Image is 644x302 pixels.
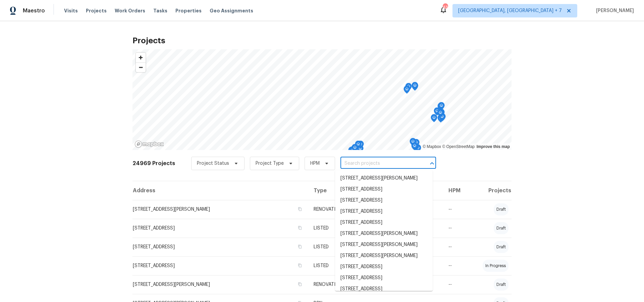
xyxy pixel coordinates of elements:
[458,7,562,14] span: [GEOGRAPHIC_DATA], [GEOGRAPHIC_DATA] + 7
[423,144,441,149] a: Mapbox
[431,114,437,124] div: Map marker
[335,284,433,295] li: [STREET_ADDRESS]
[355,141,362,151] div: Map marker
[210,7,253,14] span: Geo Assignments
[308,256,369,275] td: LISTED
[297,244,303,250] button: Copy Address
[427,159,437,168] button: Close
[86,7,107,14] span: Projects
[297,281,303,287] button: Copy Address
[335,206,433,217] li: [STREET_ADDRESS]
[132,238,308,256] td: [STREET_ADDRESS]
[405,83,412,93] div: Map marker
[136,53,146,62] button: Zoom in
[348,147,355,157] div: Map marker
[442,144,475,149] a: OpenStreetMap
[132,181,308,200] th: Address
[494,222,508,234] div: draft
[443,238,470,256] td: --
[443,4,447,11] div: 43
[308,200,369,219] td: RENOVATION
[410,138,416,148] div: Map marker
[297,262,303,268] button: Copy Address
[335,217,433,228] li: [STREET_ADDRESS]
[310,160,320,167] span: HPM
[136,62,146,72] button: Zoom out
[256,160,284,167] span: Project Type
[115,7,145,14] span: Work Orders
[413,139,420,149] div: Map marker
[404,86,410,96] div: Map marker
[350,146,357,156] div: Map marker
[335,195,433,206] li: [STREET_ADDRESS]
[437,114,444,125] div: Map marker
[494,279,508,291] div: draft
[197,160,229,167] span: Project Status
[438,102,445,112] div: Map marker
[132,37,512,44] h2: Projects
[437,109,444,119] div: Map marker
[443,181,470,200] th: HPM
[153,8,167,13] span: Tasks
[494,203,508,215] div: draft
[132,49,512,150] canvas: Map
[335,173,433,184] li: [STREET_ADDRESS][PERSON_NAME]
[23,7,45,14] span: Maestro
[470,181,512,200] th: Projects
[132,275,308,294] td: [STREET_ADDRESS][PERSON_NAME]
[437,103,444,113] div: Map marker
[297,206,303,212] button: Copy Address
[443,275,470,294] td: --
[434,107,440,118] div: Map marker
[494,241,508,253] div: draft
[135,140,164,148] a: Mapbox homepage
[483,260,508,272] div: in progress
[132,160,175,167] h2: 24969 Projects
[335,184,433,195] li: [STREET_ADDRESS]
[593,7,634,14] span: [PERSON_NAME]
[132,219,308,238] td: [STREET_ADDRESS]
[412,82,418,92] div: Map marker
[308,219,369,238] td: LISTED
[443,219,470,238] td: --
[340,158,417,169] input: Search projects
[308,181,369,200] th: Type
[64,7,78,14] span: Visits
[477,144,510,149] a: Improve this map
[335,228,433,239] li: [STREET_ADDRESS][PERSON_NAME]
[335,272,433,284] li: [STREET_ADDRESS]
[335,261,433,272] li: [STREET_ADDRESS]
[132,200,308,219] td: [STREET_ADDRESS][PERSON_NAME]
[411,142,418,153] div: Map marker
[132,256,308,275] td: [STREET_ADDRESS]
[443,256,470,275] td: --
[308,275,369,294] td: RENOVATION
[335,239,433,250] li: [STREET_ADDRESS][PERSON_NAME]
[443,200,470,219] td: --
[308,238,369,256] td: LISTED
[297,225,303,231] button: Copy Address
[175,7,202,14] span: Properties
[352,144,358,154] div: Map marker
[335,250,433,261] li: [STREET_ADDRESS][PERSON_NAME]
